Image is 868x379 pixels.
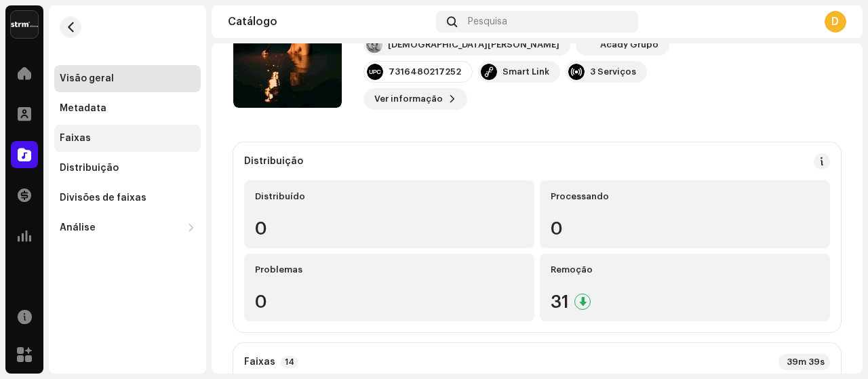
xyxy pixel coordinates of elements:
div: Metadata [60,103,106,114]
button: Ver informação [363,88,467,110]
span: Pesquisa [468,16,507,27]
re-m-nav-item: Distribuição [54,155,201,182]
div: Distribuído [255,191,524,202]
div: Processando [551,191,819,202]
div: Faixas [60,133,91,144]
div: Smart Link [502,66,549,77]
div: Visão geral [60,73,114,84]
div: D [825,11,846,33]
div: 7316480217252 [389,66,461,77]
div: Distribuição [60,163,119,174]
div: 39m 39s [778,354,830,370]
img: 408b884b-546b-4518-8448-1008f9c76b02 [11,11,38,38]
div: 3 Serviços [590,66,636,77]
div: Catálogo [228,16,431,27]
strong: Faixas [244,357,275,367]
span: Ver informação [374,85,443,113]
div: Acady Grupo [600,39,658,50]
re-m-nav-item: Divisões de faixas [54,184,201,212]
div: Divisões de faixas [60,193,146,203]
div: Remoção [551,264,819,275]
div: Distribuição [244,156,303,167]
div: Problemas [255,264,524,275]
re-m-nav-item: Visão geral [54,65,201,92]
p-badge: 14 [281,356,298,368]
re-m-nav-item: Faixas [54,125,201,152]
re-m-nav-item: Metadata [54,95,201,122]
re-m-nav-dropdown: Análise [54,214,201,241]
div: [DEMOGRAPHIC_DATA][PERSON_NAME] [388,39,559,50]
img: 599530d9-5c0a-4973-ab3c-87b37c53ad84 [366,37,382,53]
img: e15d9dfd-2e8b-425b-ab18-44c9acd18f34 [578,37,595,53]
div: Análise [60,222,96,233]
